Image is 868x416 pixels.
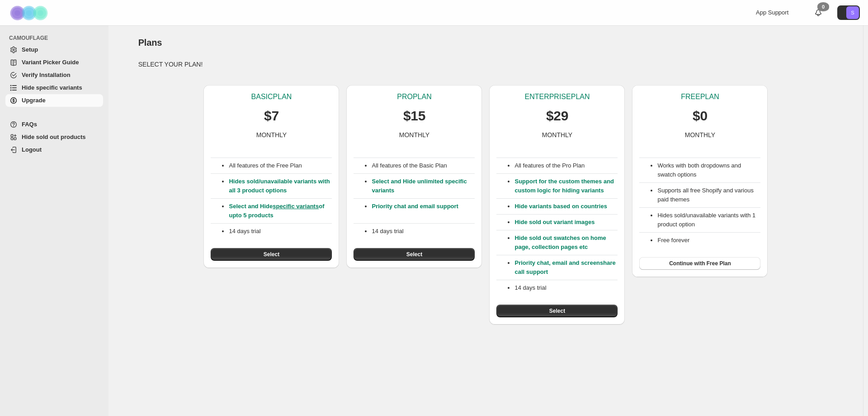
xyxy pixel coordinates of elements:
[372,202,475,220] p: Priority chat and email support
[273,203,319,210] a: specific variants
[514,218,618,227] p: Hide sold out variant images
[514,177,618,195] p: Support for the custom themes and custom logic for hiding variants
[639,257,760,270] button: Continue with Free Plan
[514,258,618,277] p: Priority chat, email and screenshare call support
[22,46,38,53] span: Setup
[542,130,572,139] p: MONTHLY
[496,305,618,317] button: Select
[229,161,332,170] p: All features of the Free Plan
[685,130,715,139] p: MONTHLY
[693,107,708,125] p: $0
[7,0,52,25] img: Camouflage
[657,211,760,229] li: Hides sold/unavailable variants with 1 product option
[138,60,834,69] p: SELECT YOUR PLAN!
[9,34,104,42] span: CAMOUFLAGE
[264,251,279,258] span: Select
[514,202,618,211] p: Hide variants based on countries
[657,161,760,179] li: Works with both dropdowns and swatch options
[549,307,565,315] span: Select
[514,234,618,252] p: Hide sold out swatches on home page, collection pages etc
[211,248,332,261] button: Select
[657,186,760,204] li: Supports all free Shopify and various paid themes
[256,130,287,139] p: MONTHLY
[264,107,279,125] p: $7
[397,92,431,101] p: PRO PLAN
[22,59,79,66] span: Variant Picker Guide
[372,177,475,195] p: Select and Hide unlimited specific variants
[851,10,854,15] text: S
[846,6,859,19] span: Avatar with initials S
[669,260,731,267] span: Continue with Free Plan
[756,9,788,16] span: App Support
[514,283,618,292] p: 14 days trial
[229,202,332,220] p: Select and Hide of upto 5 products
[524,92,590,101] p: ENTERPRISE PLAN
[406,251,422,258] span: Select
[22,134,86,140] span: Hide sold out products
[5,131,103,143] a: Hide sold out products
[5,81,103,94] a: Hide specific variants
[229,227,332,236] p: 14 days trial
[5,69,103,81] a: Verify Installation
[22,97,46,104] span: Upgrade
[372,161,475,170] p: All features of the Basic Plan
[5,43,103,56] a: Setup
[657,236,760,245] li: Free forever
[22,146,42,153] span: Logout
[546,107,568,125] p: $29
[399,130,429,139] p: MONTHLY
[837,5,860,20] button: Avatar with initials S
[5,56,103,69] a: Variant Picker Guide
[5,94,103,107] a: Upgrade
[22,72,71,78] span: Verify Installation
[814,8,823,17] a: 0
[681,92,719,101] p: FREE PLAN
[817,2,829,11] div: 0
[22,84,82,91] span: Hide specific variants
[514,161,618,170] p: All features of the Pro Plan
[372,227,475,236] p: 14 days trial
[229,177,332,195] p: Hides sold/unavailable variants with all 3 product options
[5,143,103,156] a: Logout
[138,38,162,48] span: Plans
[354,248,475,261] button: Select
[403,107,425,125] p: $15
[251,92,292,101] p: BASIC PLAN
[22,121,37,128] span: FAQs
[5,118,103,131] a: FAQs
